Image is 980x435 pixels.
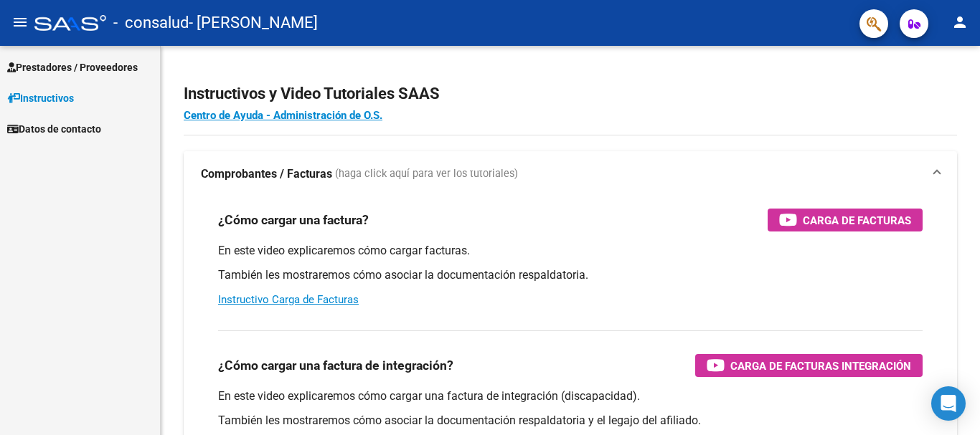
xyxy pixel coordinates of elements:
h3: ¿Cómo cargar una factura de integración? [218,355,453,376]
span: (haga click aquí para ver los tutoriales) [335,166,518,182]
span: Prestadores / Proveedores [7,59,138,75]
p: También les mostraremos cómo asociar la documentación respaldatoria y el legajo del afiliado. [218,413,923,429]
div: Open Intercom Messenger [931,386,966,421]
strong: Comprobantes / Facturas [201,166,332,182]
span: - consalud [113,7,189,39]
a: Instructivo Carga de Facturas [218,293,359,306]
p: En este video explicaremos cómo cargar una factura de integración (discapacidad). [218,388,923,404]
button: Carga de Facturas [768,209,923,231]
mat-icon: menu [11,14,29,31]
button: Carga de Facturas Integración [695,354,923,377]
span: Carga de Facturas [803,211,911,229]
mat-icon: person [951,14,969,31]
span: Datos de contacto [7,121,101,137]
h3: ¿Cómo cargar una factura? [218,210,369,230]
h2: Instructivos y Video Tutoriales SAAS [184,80,957,107]
span: - [PERSON_NAME] [189,7,318,39]
p: También les mostraremos cómo asociar la documentación respaldatoria. [218,267,923,283]
span: Instructivos [7,90,74,106]
p: En este video explicaremos cómo cargar facturas. [218,243,923,259]
mat-expansion-panel-header: Comprobantes / Facturas (haga click aquí para ver los tutoriales) [184,151,957,197]
span: Carga de Facturas Integración [730,357,911,375]
a: Centro de Ayuda - Administración de O.S. [184,109,382,122]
